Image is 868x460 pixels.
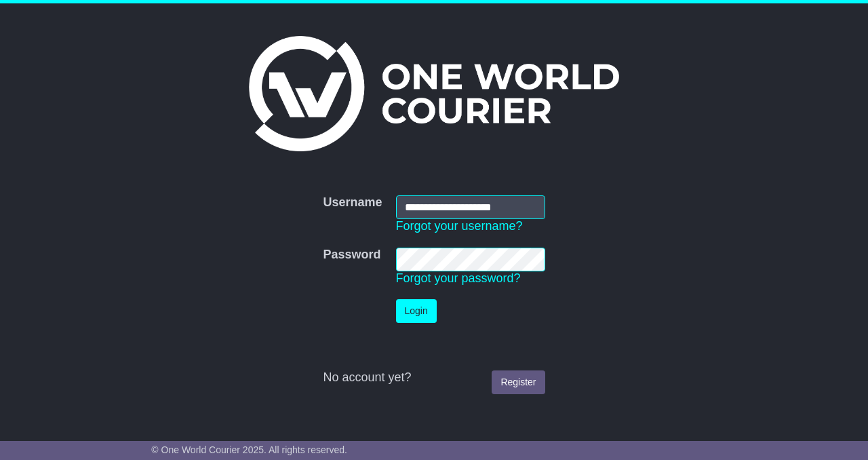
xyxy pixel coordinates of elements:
[396,219,523,233] a: Forgot your username?
[249,36,619,151] img: One World
[151,444,347,455] span: © One World Courier 2025. All rights reserved.
[323,370,545,385] div: No account yet?
[396,271,521,285] a: Forgot your password?
[492,370,545,394] a: Register
[323,248,380,263] label: Password
[396,299,437,323] button: Login
[323,195,382,210] label: Username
